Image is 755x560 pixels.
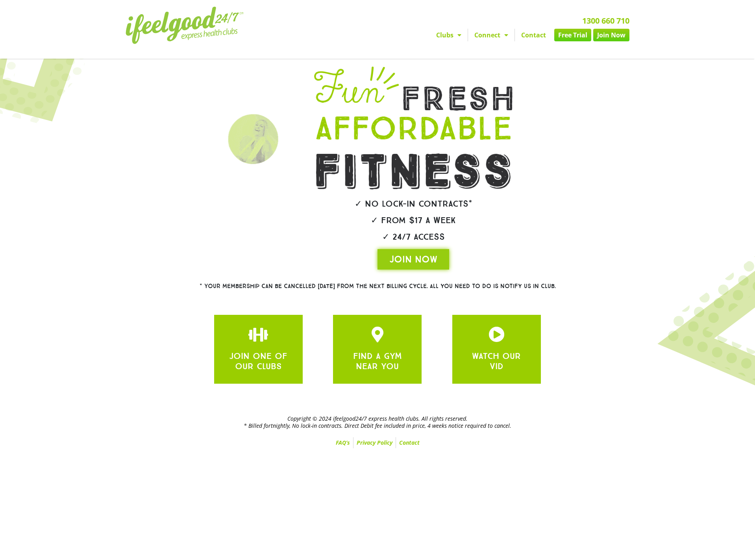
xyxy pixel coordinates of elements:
h2: ✓ No lock-in contracts* [292,200,535,208]
a: Connect [468,29,514,41]
a: Contact [396,437,423,448]
a: WATCH OUR VID [472,351,521,371]
a: Free Trial [554,29,591,41]
a: Privacy Policy [353,437,396,448]
a: JOIN NOW [377,249,449,270]
a: JOIN ONE OF OUR CLUBS [250,327,266,342]
h2: * Your membership can be cancelled [DATE] from the next billing cycle. All you need to do is noti... [171,283,584,289]
a: JOIN ONE OF OUR CLUBS [489,327,504,342]
h2: ✓ 24/7 Access [292,233,535,241]
a: Join Now [593,29,629,41]
a: FIND A GYM NEAR YOU [353,351,402,371]
a: JOIN ONE OF OUR CLUBS [370,327,385,342]
a: Contact [515,29,552,41]
h2: Copyright © 2024 ifeelgood24/7 express health clubs. All rights reserved. * Billed fortnightly, N... [126,415,629,429]
a: Clubs [430,29,468,41]
a: JOIN ONE OF OUR CLUBS [229,351,287,371]
nav: Menu [126,437,629,448]
a: 1300 660 710 [582,15,629,26]
nav: Menu [305,29,629,41]
h2: ✓ From $17 a week [292,216,535,225]
a: FAQ’s [333,437,353,448]
span: JOIN NOW [389,253,437,266]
